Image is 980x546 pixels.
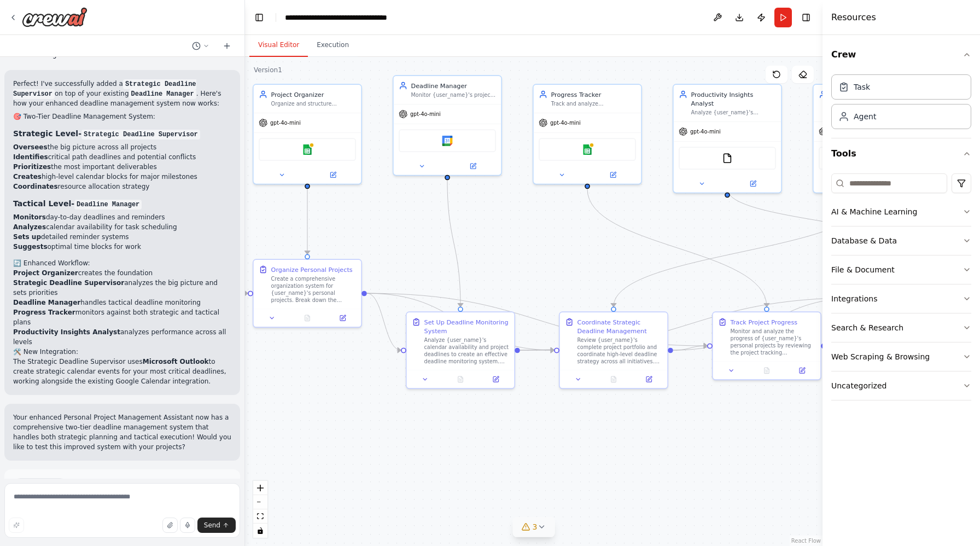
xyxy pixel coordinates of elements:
div: Search & Research [831,322,903,333]
li: the most important deliverables [13,162,231,172]
nav: breadcrumb [285,12,408,23]
g: Edge from d9f4893c-97d8-46f3-883c-5ba53d87c2b2 to 183965ad-f67f-4579-bf0f-402c7e1a0f9e [520,346,554,355]
div: Version 1 [254,66,282,74]
h3: - [13,198,231,209]
li: resource allocation strategy [13,182,231,191]
button: Open in side panel [728,178,778,189]
button: Tools [831,138,971,169]
strong: Oversees [13,143,48,151]
button: Search & Research [831,313,971,342]
button: Improve this prompt [9,518,24,533]
button: Uncategorized [831,371,971,400]
button: No output available [595,374,632,385]
strong: Microsoft Outlook [143,358,209,365]
p: The Strategic Deadline Supervisor uses to create strategic calendar events for your most critical... [13,357,231,386]
h2: 🎯 Two-Tier Deadline Management System: [13,112,231,121]
g: Edge from 1bd13440-eccd-4428-98d1-abab9fa709e6 to d9f4893c-97d8-46f3-883c-5ba53d87c2b2 [443,180,465,306]
div: Monitor {user_name}'s project deadlines and create timely reminders to ensure no important dates ... [411,92,496,99]
div: Monitor and analyze the progress of {user_name}'s personal projects by reviewing the project trac... [731,328,815,356]
div: Review {user_name}'s complete project portfolio and coordinate high-level deadline strategy acros... [577,337,662,365]
button: No output available [289,313,326,323]
li: analyzes performance across all levels [13,327,231,347]
button: Integrations [831,284,971,313]
img: Google calendar [442,136,452,146]
button: No output available [442,374,479,385]
strong: Identifies [13,153,48,161]
span: 3 [533,521,538,532]
span: gpt-4o-mini [690,128,721,135]
li: optimal time blocks for work [13,242,231,252]
button: Switch to previous chat [188,39,214,53]
strong: Progress Tracker [13,309,75,316]
button: Upload files [162,518,178,533]
div: Track Project Progress [731,318,798,327]
li: monitors against both strategic and tactical plans [13,307,231,327]
div: Progress Tracker [551,90,636,99]
g: Edge from 183965ad-f67f-4579-bf0f-402c7e1a0f9e to 1063cedf-2d9d-47a6-b1ce-bd52e97b8978 [673,293,860,355]
div: Project Organizer [271,90,356,99]
button: Open in side panel [481,374,511,385]
button: Start a new chat [218,39,236,53]
div: Agent [854,111,876,122]
button: Send [197,518,236,533]
g: Edge from eb63d12d-c508-462e-8fe3-0ef1ef1c411b to 82c01210-2421-461f-a3e1-b7c868792284 [583,189,771,306]
strong: Deadline Manager [13,299,80,306]
span: Send [204,521,220,530]
div: Deadline ManagerMonitor {user_name}'s project deadlines and create timely reminders to ensure no ... [393,75,502,176]
div: Track and analyze {user_name}'s progress across all personal projects and goals. Provide regular ... [551,101,636,108]
strong: Strategic Deadline Supervisor [13,279,124,287]
h4: Resources [831,11,876,24]
div: Integrations [831,293,877,304]
div: Productivity Insights Analyst [691,90,776,108]
li: analyzes the big picture and sets priorities [13,278,231,298]
span: gpt-4o-mini [550,119,581,126]
li: high-level calendar blocks for major milestones [13,172,231,182]
button: Hide right sidebar [798,10,814,25]
g: Edge from d9f4893c-97d8-46f3-883c-5ba53d87c2b2 to 1063cedf-2d9d-47a6-b1ce-bd52e97b8978 [520,293,860,355]
strong: Monitors [13,213,46,221]
button: No output available [748,365,785,376]
button: Open in side panel [328,313,358,323]
div: Organize and structure {user_name}'s personal projects by breaking them down into actionable task... [271,101,356,108]
button: 3 [513,517,555,537]
button: File & Document [831,255,971,284]
span: gpt-4o-mini [410,111,441,118]
div: Coordinate Strategic Deadline ManagementReview {user_name}'s complete project portfolio and coord... [559,311,668,389]
li: day-to-day deadlines and reminders [13,212,231,222]
div: Crew [831,70,971,138]
strong: Sets up [13,233,41,241]
li: creates the foundation [13,268,231,278]
div: Deadline Manager [411,82,496,90]
div: Web Scraping & Browsing [831,351,930,362]
button: Web Scraping & Browsing [831,342,971,371]
strong: Coordinates [13,183,58,190]
button: Crew [831,39,971,70]
div: File & Document [831,264,895,275]
p: Your enhanced Personal Project Management Assistant now has a comprehensive two-tier deadline man... [13,413,231,452]
li: the big picture across all projects [13,142,231,152]
div: Analyze {user_name}'s productivity patterns, work habits, and goal achievement trends. Provide ac... [691,109,776,117]
button: Visual Editor [249,34,308,57]
button: Open in side panel [588,170,638,180]
strong: Tactical Level [13,199,71,208]
strong: Prioritizes [13,163,51,171]
img: Google sheets [302,144,312,155]
g: Edge from a9284b75-8dfe-4440-90fd-70006eea936e to d9f4893c-97d8-46f3-883c-5ba53d87c2b2 [367,289,401,355]
li: handles tactical deadline monitoring [13,298,231,307]
button: zoom in [253,481,267,495]
strong: Analyzes [13,223,46,231]
div: Organize Personal Projects [271,265,353,274]
img: Logo [22,7,87,27]
button: zoom out [253,495,267,509]
div: Project OrganizerOrganize and structure {user_name}'s personal projects by breaking them down int... [253,84,362,184]
h2: 🛠️ New Integration: [13,347,231,357]
img: FileReadTool [722,153,732,164]
div: Track Project ProgressMonitor and analyze the progress of {user_name}'s personal projects by revi... [712,311,821,380]
div: Productivity Insights AnalystAnalyze {user_name}'s productivity patterns, work habits, and goal a... [673,84,782,193]
button: fit view [253,509,267,524]
h3: - [13,128,231,139]
code: Deadline Manager [74,200,142,210]
code: Strategic Deadline Supervisor [13,79,196,99]
button: Open in side panel [787,365,817,376]
div: Database & Data [831,235,897,246]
